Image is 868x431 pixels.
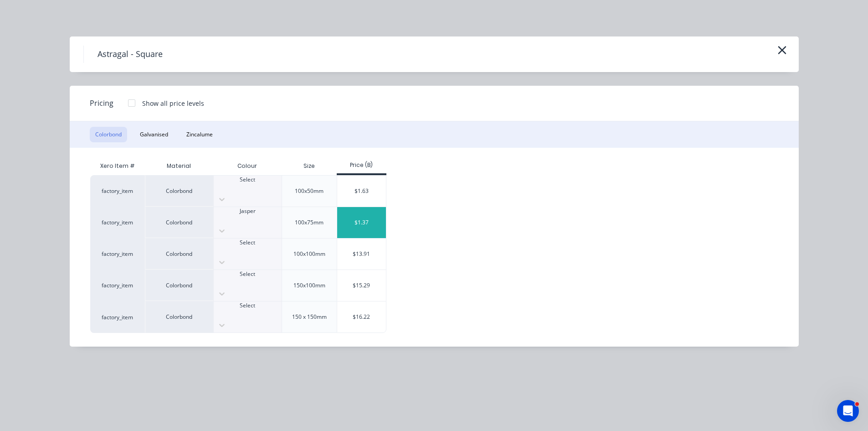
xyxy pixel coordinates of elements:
div: 150x100mm [293,281,325,290]
div: Select [214,270,282,278]
h4: Astragal - Square [83,46,176,63]
div: Colorbond [145,175,213,207]
span: Pricing [90,98,113,109]
div: Colorbond [145,207,213,238]
div: factory_item [90,301,145,333]
div: factory_item [90,270,145,301]
div: Colorbond [145,270,213,301]
div: $16.22 [337,301,386,332]
div: Select [214,239,282,247]
button: Zincalume [181,127,218,142]
div: Xero Item # [90,157,145,175]
div: 150 x 150mm [292,313,327,321]
div: $13.91 [337,239,386,270]
div: Show all price levels [142,99,204,108]
div: Colour [213,157,282,175]
div: factory_item [90,207,145,238]
div: Colorbond [145,238,213,270]
div: Select [214,301,282,310]
div: Select [214,176,282,184]
button: Galvanised [134,127,174,142]
div: 100x50mm [295,187,324,195]
div: factory_item [90,238,145,270]
div: 100x75mm [295,218,324,227]
div: Size [296,155,322,177]
div: Jasper [214,207,282,215]
button: Colorbond [90,127,127,142]
div: Colorbond [145,301,213,333]
iframe: Intercom live chat [837,400,859,422]
div: $1.37 [337,207,386,238]
div: 100x100mm [293,250,325,258]
div: Price (B) [337,161,386,169]
div: $15.29 [337,270,386,301]
div: factory_item [90,175,145,207]
div: $1.63 [337,176,386,207]
div: Material [145,157,213,175]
